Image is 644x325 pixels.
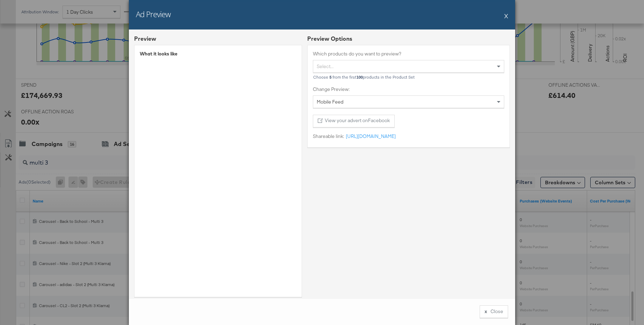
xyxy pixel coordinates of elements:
[329,74,331,80] b: 5
[313,86,504,93] label: Change Preview:
[140,51,296,57] div: What it looks like
[136,9,171,19] h2: Ad Preview
[313,115,395,127] button: View your advert onFacebook
[317,99,343,105] span: Mobile Feed
[307,35,510,43] div: Preview Options
[356,74,363,80] b: 100
[134,35,156,43] div: Preview
[485,308,487,315] div: x
[313,60,504,72] div: Select...
[480,305,508,318] button: xClose
[504,9,508,23] button: X
[313,51,504,57] label: Which products do you want to preview?
[313,75,504,80] div: Choose from the first products in the Product Set
[344,133,396,140] a: [URL][DOMAIN_NAME]
[313,133,344,140] label: Shareable link:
